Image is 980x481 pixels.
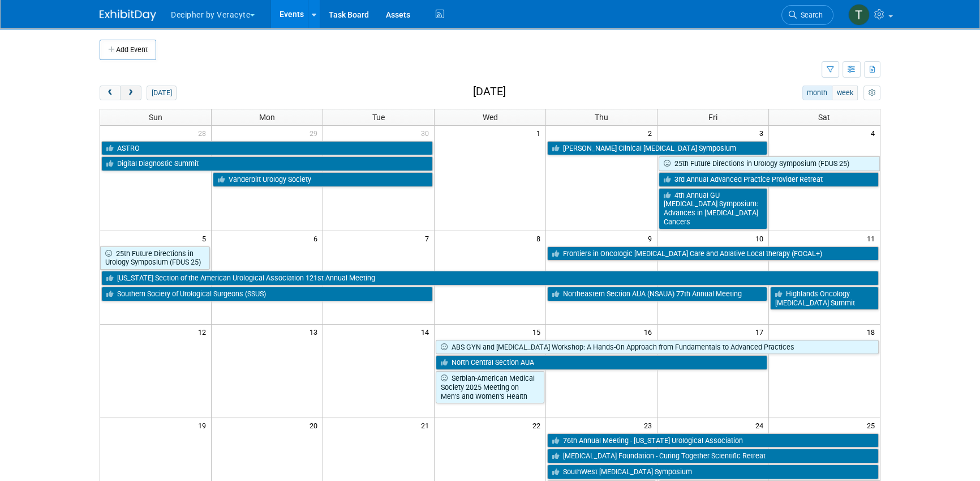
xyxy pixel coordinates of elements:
[868,90,875,97] i: Personalize Calendar
[547,246,879,261] a: Frontiers in Oncologic [MEDICAL_DATA] Care and Ablative Local therapy (FOCAL+)
[659,156,880,171] a: 25th Future Directions in Urology Symposium (FDUS 25)
[818,113,830,122] span: Sat
[547,141,767,156] a: [PERSON_NAME] Clinical [MEDICAL_DATA] Symposium
[758,126,768,140] span: 3
[832,86,858,100] button: week
[531,418,545,432] span: 22
[647,231,657,245] span: 9
[659,172,879,187] a: 3rd Annual Advanced Practice Provider Retreat
[708,113,717,122] span: Fri
[120,86,141,100] button: next
[531,325,545,339] span: 15
[308,325,323,339] span: 13
[781,5,833,25] a: Search
[870,126,880,140] span: 4
[100,86,121,100] button: prev
[424,231,434,245] span: 7
[308,418,323,432] span: 20
[149,113,162,122] span: Sun
[201,231,211,245] span: 5
[101,271,879,286] a: [US_STATE] Section of the American Urological Association 121st Annual Meeting
[754,325,768,339] span: 17
[197,126,211,140] span: 28
[100,246,210,270] a: 25th Future Directions in Urology Symposium (FDUS 25)
[754,231,768,245] span: 10
[420,418,434,432] span: 21
[473,86,506,98] h2: [DATE]
[547,287,767,301] a: Northeastern Section AUA (NSAUA) 77th Annual Meeting
[308,126,323,140] span: 29
[101,141,433,156] a: ASTRO
[866,231,880,245] span: 11
[436,371,544,403] a: Serbian-American Medical Society 2025 Meeting on Men’s and Women’s Health
[866,418,880,432] span: 25
[547,449,879,463] a: [MEDICAL_DATA] Foundation - Curing Together Scientific Retreat
[197,418,211,432] span: 19
[643,418,657,432] span: 23
[848,4,870,25] img: Tony Alvarado
[482,113,497,122] span: Wed
[535,126,545,140] span: 1
[863,86,880,100] button: myCustomButton
[101,287,433,301] a: Southern Society of Urological Surgeons (SSUS)
[147,86,177,100] button: [DATE]
[866,325,880,339] span: 18
[372,113,385,122] span: Tue
[535,231,545,245] span: 8
[420,325,434,339] span: 14
[312,231,323,245] span: 6
[797,11,823,19] span: Search
[643,325,657,339] span: 16
[436,340,879,355] a: ABS GYN and [MEDICAL_DATA] Workshop: A Hands-On Approach from Fundamentals to Advanced Practices
[100,40,156,60] button: Add Event
[595,113,608,122] span: Thu
[770,287,879,310] a: Highlands Oncology [MEDICAL_DATA] Summit
[547,465,879,479] a: SouthWest [MEDICAL_DATA] Symposium
[100,10,156,21] img: ExhibitDay
[547,433,879,448] a: 76th Annual Meeting - [US_STATE] Urological Association
[420,126,434,140] span: 30
[197,325,211,339] span: 12
[647,126,657,140] span: 2
[802,86,832,100] button: month
[259,113,275,122] span: Mon
[101,156,433,171] a: Digital Diagnostic Summit
[754,418,768,432] span: 24
[659,188,767,229] a: 4th Annual GU [MEDICAL_DATA] Symposium: Advances in [MEDICAL_DATA] Cancers
[436,355,767,370] a: North Central Section AUA
[213,172,433,187] a: Vanderbilt Urology Society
